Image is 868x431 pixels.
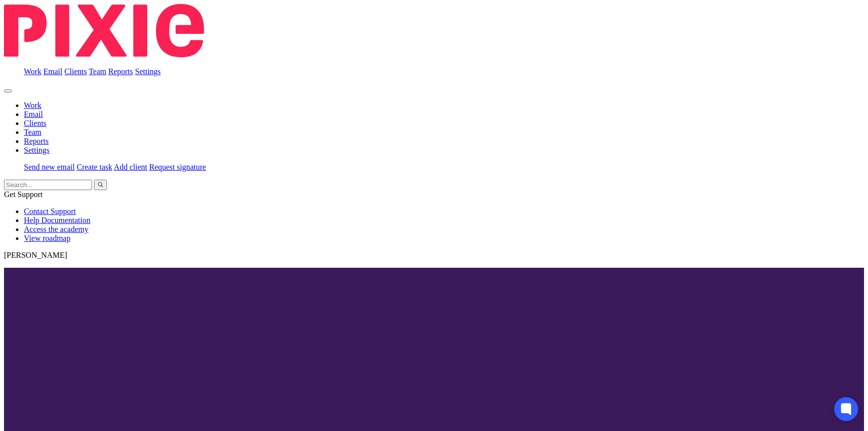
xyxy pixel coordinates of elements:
[24,128,41,136] a: Team
[24,163,75,171] a: Send new email
[94,180,107,190] button: Search
[4,180,92,190] input: Search
[24,137,49,145] a: Reports
[43,67,62,76] a: Email
[24,225,89,233] a: Access the academy
[4,251,864,260] p: [PERSON_NAME]
[24,234,71,242] a: View roadmap
[24,207,76,215] a: Contact Support
[24,146,50,154] a: Settings
[24,67,41,76] a: Work
[24,110,43,118] a: Email
[77,163,112,171] a: Create task
[108,67,133,76] a: Reports
[135,67,161,76] a: Settings
[89,67,106,76] a: Team
[114,163,147,171] a: Add client
[4,4,204,57] img: Pixie
[4,190,43,199] span: Get Support
[64,67,87,76] a: Clients
[149,163,206,171] a: Request signature
[24,216,91,224] a: Help Documentation
[24,119,46,127] a: Clients
[24,101,41,109] a: Work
